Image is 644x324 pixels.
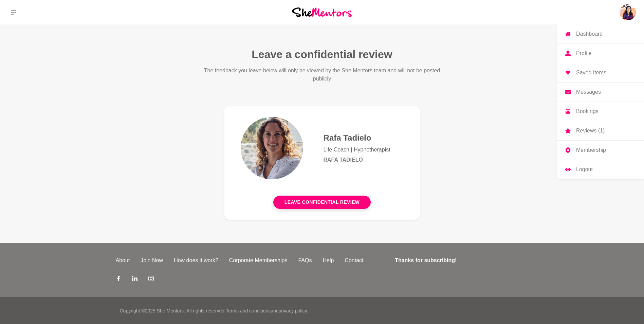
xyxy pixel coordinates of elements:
h1: Leave a confidential review [252,48,392,61]
a: Contact [339,256,369,265]
a: Facebook [116,275,121,284]
a: FAQs [293,256,317,265]
p: Logout [576,167,593,172]
p: Membership [576,147,606,153]
a: Dashboard [557,24,644,43]
a: LinkedIn [132,275,137,284]
p: Copyright © 2025 She Mentors . [120,307,185,314]
a: Terms and conditions [226,308,271,313]
a: privacy policy [279,308,307,313]
p: Life Coach | Hypnotherapist [324,146,404,154]
p: Dashboard [576,31,603,37]
h4: Thanks for subscribing! [395,256,524,265]
p: Bookings [576,109,599,114]
h6: Rafa Tadielo [324,157,404,163]
p: Profile [576,51,591,56]
p: Saved Items [576,70,606,75]
a: Reviews (1) [557,121,644,140]
a: Corporate Memberships [224,256,293,265]
a: Join Now [135,256,168,265]
a: Profile [557,44,644,63]
p: Reviews (1) [576,128,605,133]
p: All rights reserved. and . [186,307,308,314]
a: Help [317,256,339,265]
p: Messages [576,89,601,95]
a: Diana PhilipDashboardProfileSaved ItemsMessagesBookingsReviews (1)MembershipLogout [620,4,636,20]
a: Messages [557,83,644,102]
a: Saved Items [557,63,644,82]
a: About [110,256,135,265]
img: She Mentors Logo [292,7,352,17]
a: Rafa TadieloLife Coach | HypnotherapistRafa TadieloLeave confidential review [224,106,420,220]
a: How does it work? [168,256,224,265]
img: Diana Philip [620,4,636,20]
a: Instagram [148,275,154,284]
button: Leave confidential review [273,196,371,209]
h4: Rafa Tadielo [324,133,404,143]
p: The feedback you leave below will only be viewed by the She Mentors team and will not be posted p... [203,67,442,83]
a: Bookings [557,102,644,121]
